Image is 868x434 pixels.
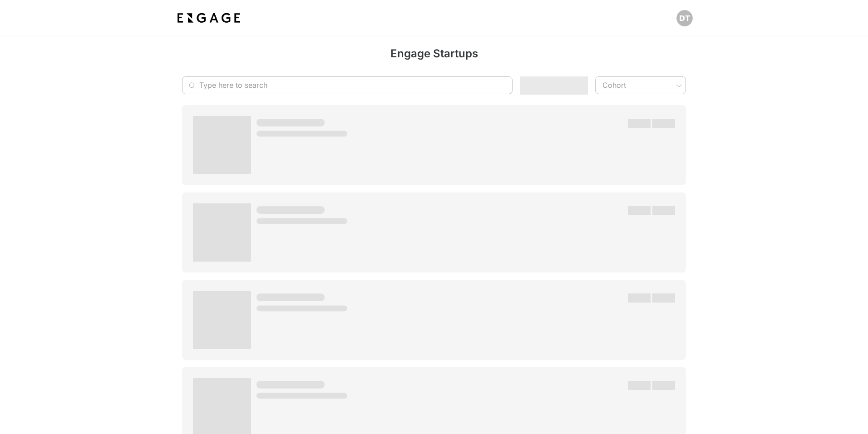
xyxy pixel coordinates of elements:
[676,10,693,26] button: Open profile menu
[595,76,686,94] div: Cohort
[676,10,693,26] img: Profile picture of David Torres
[199,76,486,94] input: Type here to search
[182,45,686,66] h2: Engage Startups
[175,10,242,26] img: bdf1fb74-1727-4ba0-a5bd-bc74ae9fc70b.jpeg
[182,76,513,94] div: Type here to search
